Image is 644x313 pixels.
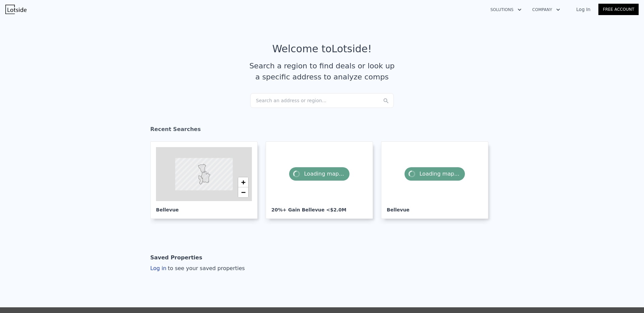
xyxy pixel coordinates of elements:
[166,265,245,271] span: to see your saved properties
[405,167,465,181] span: Loading map...
[568,6,598,13] a: Log In
[150,264,245,272] div: Log in
[485,4,527,16] button: Solutions
[527,4,566,16] button: Company
[272,43,372,55] div: Welcome to Lotside !
[241,178,246,186] span: +
[266,141,378,219] a: Loading map...20%+ Gain Bellevue <$2.0M
[150,141,263,219] a: Bellevue
[156,201,252,213] div: Bellevue
[238,187,248,197] a: Zoom out
[289,167,349,181] span: Loading map...
[241,188,246,196] span: −
[598,4,639,15] a: Free Account
[247,60,397,82] div: Search a region to find deals or look up a specific address to analyze comps
[150,120,494,141] div: Recent Searches
[238,177,248,187] a: Zoom in
[250,93,394,108] div: Search an address or region...
[381,141,494,219] a: Loading map...Bellevue
[150,251,202,264] div: Saved Properties
[387,201,483,213] div: Bellevue
[5,5,26,14] img: Lotside
[271,201,367,213] div: 20%+ Gain Bellevue <$2.0M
